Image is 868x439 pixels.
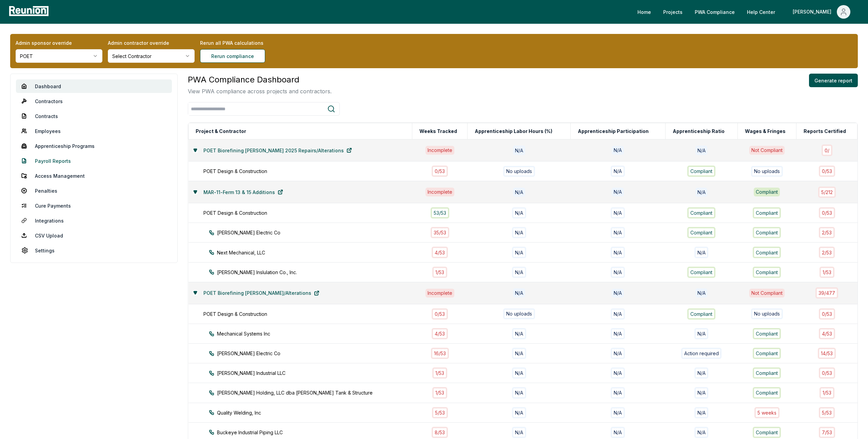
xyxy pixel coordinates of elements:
div: POET Design & Construction [203,209,419,216]
div: Action required [681,348,722,359]
div: Compliant [753,348,781,359]
div: N/A [512,387,526,398]
div: POET Design & Construction [203,168,419,175]
div: Compliant [753,267,781,278]
label: Admin contractor override [108,39,195,46]
div: N/A [611,407,625,418]
div: Compliant [753,207,781,218]
div: 0 / [822,145,832,156]
div: Incomplete [426,146,454,155]
div: Compliant [753,387,781,398]
button: [PERSON_NAME] [787,5,856,19]
a: Settings [16,244,172,257]
a: Contractors [16,94,172,108]
nav: Main [632,5,861,19]
a: POET Biorefining [PERSON_NAME] 2025 Repairs/Alterations [198,144,357,157]
div: [PERSON_NAME] Electric Co [209,350,425,357]
div: No uploads [751,308,783,319]
div: 35 / 53 [431,227,449,238]
a: Help Center [742,5,781,19]
div: N/A [512,227,526,238]
div: 0 / 53 [819,207,835,218]
div: Compliant [753,247,781,258]
button: Apprenticeship Ratio [671,125,726,138]
a: Integrations [16,214,172,227]
button: Weeks Tracked [418,125,458,138]
div: N/A [512,267,526,278]
div: Incomplete [426,188,454,196]
a: Apprenticeship Programs [16,139,172,153]
div: N/A [512,207,526,218]
div: 7 / 53 [819,427,835,438]
a: Payroll Reports [16,154,172,168]
label: Admin sponsor override [16,39,102,46]
div: 5 / 53 [432,407,448,418]
button: Apprenticeship Participation [576,125,650,138]
div: 1 / 53 [432,387,447,398]
div: N/A [611,367,625,379]
div: N/A [695,188,708,197]
div: Buckeye Industrial Piping LLC [209,429,425,436]
button: Reports Certified [802,125,847,138]
div: Compliant [754,188,780,196]
div: 2 / 53 [819,227,835,238]
div: N/A [612,188,624,196]
div: 1 / 53 [820,387,834,398]
div: N/A [611,207,625,218]
div: 8 / 53 [432,427,448,438]
div: [PERSON_NAME] Electric Co [209,229,425,236]
a: PWA Compliance [689,5,740,19]
div: N/A [612,146,624,155]
a: Home [632,5,656,19]
div: 4 / 53 [432,328,448,339]
button: Apprenticeship Labor Hours (%) [473,125,554,138]
div: Compliant [753,328,781,339]
a: Access Management [16,169,172,183]
div: 5 week s [754,407,780,418]
div: N/A [611,328,625,339]
div: [PERSON_NAME] Holding, LLC dba [PERSON_NAME] Tank & Structure [209,389,425,396]
div: N/A [695,146,708,155]
a: Cure Payments [16,199,172,212]
div: 5 / 53 [819,407,835,418]
div: N/A [512,247,526,258]
div: [PERSON_NAME] [793,5,834,19]
div: N/A [611,427,625,438]
button: Rerun compliance [200,49,265,63]
div: 1 / 53 [432,267,447,278]
div: Next Mechanical, LLC [209,249,425,256]
div: [PERSON_NAME] Industrial LLC [209,369,425,377]
div: N/A [694,247,709,258]
div: N/A [611,267,625,278]
div: Compliant [687,207,715,218]
a: Projects [658,5,688,19]
a: Employees [16,124,172,138]
a: MAR-11-Ferm 13 & 15 Additions [198,185,289,199]
div: 4 / 53 [819,328,835,339]
div: Compliant [753,367,781,379]
label: Rerun all PWA calculations [200,39,287,46]
div: N/A [512,367,526,379]
div: 16 / 53 [431,348,449,359]
div: 2 / 53 [819,247,835,258]
div: N/A [694,328,709,339]
div: 0 / 53 [819,308,835,320]
div: N/A [694,407,709,418]
div: N/A [612,289,624,298]
div: N/A [512,328,526,339]
div: N/A [513,146,525,155]
div: 0 / 53 [432,166,448,177]
p: View PWA compliance across projects and contractors. [188,87,332,95]
div: N/A [694,427,709,438]
a: POET Biorefining [PERSON_NAME]/Alterations [198,286,325,300]
div: 4 / 53 [432,247,448,258]
div: 0 / 53 [432,308,448,320]
div: 39 / 477 [815,287,838,299]
div: N/A [513,188,525,197]
div: N/A [611,166,625,177]
div: No uploads [503,166,535,177]
a: Contracts [16,109,172,123]
div: N/A [694,367,709,379]
div: No uploads [503,308,535,319]
div: No uploads [751,166,783,177]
